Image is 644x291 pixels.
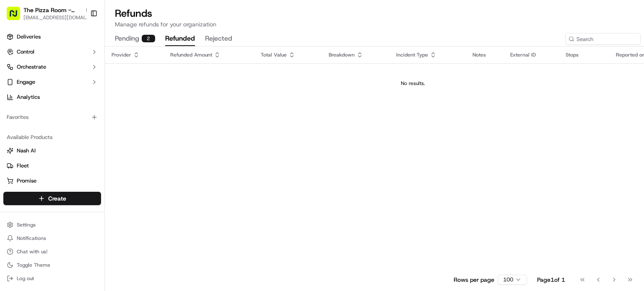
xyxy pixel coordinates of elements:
[3,232,101,244] button: Notifications
[8,33,153,47] p: Welcome 👋
[115,20,634,28] p: Manage refunds for your organization
[8,80,23,95] img: 1736555255976-a54dd68f-1ca7-489b-9aae-adbdc363a1c4
[17,121,64,130] span: Knowledge Base
[7,162,98,170] a: Fleet
[17,248,47,255] span: Chat with us!
[17,78,35,86] span: Engage
[17,262,50,268] span: Toggle Theme
[510,52,552,58] div: External ID
[3,174,101,188] button: Promise
[17,147,36,155] span: Nash AI
[3,90,101,104] a: Analytics
[68,118,138,133] a: 💻API Documentation
[17,48,34,56] span: Control
[3,111,101,124] div: Favorites
[537,276,565,284] div: Page 1 of 1
[3,75,101,89] button: Engage
[112,52,157,58] div: Provider
[79,121,135,130] span: API Documentation
[142,35,155,42] div: 2
[5,118,68,133] a: 📗Knowledge Base
[396,52,459,58] div: Incident Type
[3,159,101,173] button: Fleet
[71,122,78,129] div: 💻
[23,6,81,14] button: The Pizza Room - [GEOGRAPHIC_DATA]
[22,54,151,63] input: Got a question? Start typing here...
[566,52,602,58] div: Stops
[3,144,101,157] button: Nash AI
[17,275,34,282] span: Log out
[170,52,247,58] div: Refunded Amount
[17,63,46,71] span: Orchestrate
[17,177,36,185] span: Promise
[565,33,641,45] input: Search
[7,177,98,185] a: Promise
[23,14,91,21] button: [EMAIL_ADDRESS][DOMAIN_NAME]
[83,142,101,148] span: Pylon
[3,259,101,271] button: Toggle Theme
[17,235,46,242] span: Notifications
[3,192,101,205] button: Create
[115,7,634,20] h1: Refunds
[261,52,315,58] div: Total Value
[8,122,15,129] div: 📗
[17,33,41,41] span: Deliveries
[3,30,101,44] a: Deliveries
[3,219,101,231] button: Settings
[454,276,494,284] p: Rows per page
[3,273,101,284] button: Log out
[3,246,101,258] button: Chat with us!
[7,147,98,155] a: Nash AI
[115,32,155,46] button: pending
[143,82,153,93] button: Start new chat
[3,60,101,74] button: Orchestrate
[3,3,87,23] button: The Pizza Room - [GEOGRAPHIC_DATA][EMAIL_ADDRESS][DOMAIN_NAME]
[48,194,66,203] span: Create
[17,93,40,101] span: Analytics
[3,131,101,144] div: Available Products
[17,221,36,228] span: Settings
[29,80,138,88] div: Start new chat
[8,8,25,25] img: Nash
[473,52,497,58] div: Notes
[329,52,383,58] div: Breakdown
[165,32,195,46] button: refunded
[3,45,101,59] button: Control
[59,142,101,148] a: Powered byPylon
[205,32,232,46] button: rejected
[29,88,106,95] div: We're available if you need us!
[17,162,29,170] span: Fleet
